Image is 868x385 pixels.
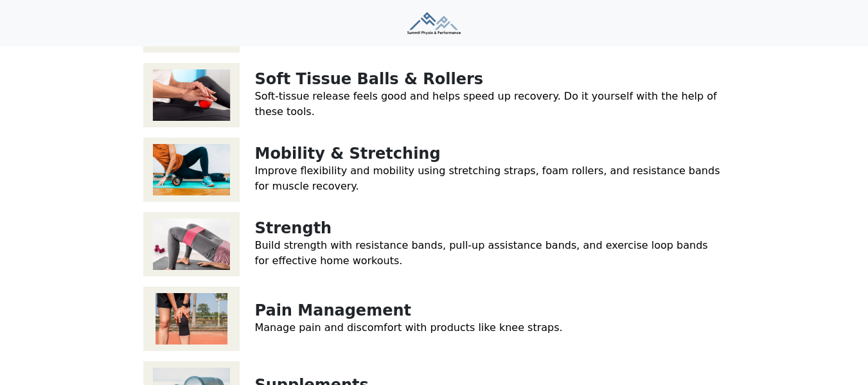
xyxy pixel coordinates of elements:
[255,301,411,319] a: Pain Management
[255,70,484,88] a: Soft Tissue Balls & Rollers
[143,287,240,351] img: Pain Management
[143,138,240,202] img: Mobility & Stretching
[407,12,461,35] img: Summit Physio & Performance
[143,212,240,276] img: Strength
[255,90,717,118] a: Soft-tissue release feels good and helps speed up recovery. Do it yourself with the help of these...
[255,321,563,334] a: Manage pain and discomfort with products like knee straps.
[255,145,441,163] a: Mobility & Stretching
[255,239,708,267] a: Build strength with resistance bands, pull-up assistance bands, and exercise loop bands for effec...
[255,219,332,237] a: Strength
[143,63,240,127] img: Soft Tissue Balls & Rollers
[255,165,720,192] a: Improve flexibility and mobility using stretching straps, foam rollers, and resistance bands for ...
